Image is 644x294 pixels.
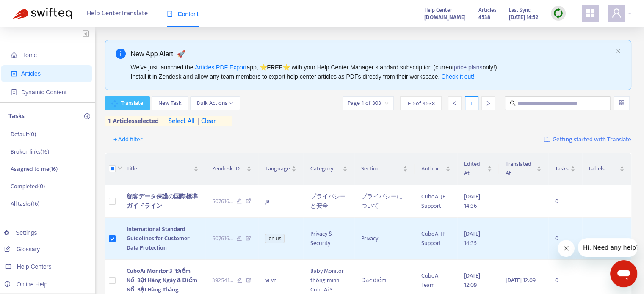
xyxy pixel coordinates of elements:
[107,133,149,146] button: + Add filter
[441,73,474,80] a: Check it out!
[354,185,415,218] td: プライバシーについて
[212,164,245,173] span: Zendesk ID
[4,229,37,236] a: Settings
[407,99,435,108] span: 1 - 15 of 4538
[611,8,622,18] span: user
[11,89,17,95] span: container
[464,271,480,290] span: [DATE] 12:09
[11,182,45,191] p: Completed ( 0 )
[4,246,40,253] a: Glossary
[229,101,233,105] span: down
[548,153,582,185] th: Tasks
[205,153,259,185] th: Zendesk ID
[421,164,444,173] span: Author
[198,115,199,127] span: |
[464,159,485,178] span: Edited At
[84,113,90,119] span: plus-circle
[197,99,233,108] span: Bulk Actions
[265,164,290,173] span: Language
[544,133,631,146] a: Getting started with Translate
[265,234,285,243] span: en-us
[553,8,564,19] img: sync.dc5367851b00ba804db3.png
[303,153,354,185] th: Category
[11,130,36,139] p: Default ( 0 )
[21,52,37,58] span: Home
[195,116,216,126] span: clear
[131,49,613,59] div: New App Alert! 🚀
[548,218,582,260] td: 0
[578,238,637,257] iframe: 会社からのメッセージ
[478,5,496,15] span: Articles
[464,192,480,211] span: [DATE] 14:36
[424,12,466,22] a: [DOMAIN_NAME]
[415,153,457,185] th: Author
[258,153,303,185] th: Language
[506,275,536,285] span: [DATE] 12:09
[258,185,303,218] td: ja
[464,229,480,248] span: [DATE] 14:35
[5,6,61,13] span: Hi. Need any help?
[589,164,618,173] span: Labels
[424,5,452,15] span: Help Center
[152,96,188,110] button: New Task
[11,165,58,173] p: Assigned to me ( 16 )
[167,11,199,17] span: Content
[553,135,631,145] span: Getting started with Translate
[415,218,457,260] td: CuboAi JP Support
[11,71,17,77] span: account-book
[548,185,582,218] td: 0
[212,234,233,243] span: 507616 ...
[167,11,173,17] span: book
[457,153,499,185] th: Edited At
[558,240,575,257] iframe: メッセージを閉じる
[585,8,595,18] span: appstore
[610,260,637,287] iframe: メッセージングウィンドウを開くボタン
[310,164,341,173] span: Category
[212,197,233,206] span: 507616 ...
[13,8,72,19] img: Swifteq
[21,89,66,96] span: Dynamic Content
[105,96,150,110] button: Translate
[415,185,457,218] td: CuboAi JP Support
[11,199,39,208] p: All tasks ( 16 )
[361,164,401,173] span: Section
[117,165,122,170] span: down
[120,153,205,185] th: Title
[506,159,535,178] span: Translated At
[169,116,195,126] span: select all
[8,111,25,121] p: Tasks
[127,224,189,253] span: International Standard Guidelines for Customer Data Protection
[158,99,182,108] span: New Task
[485,100,491,106] span: right
[190,96,240,110] button: Bulk Actionsdown
[121,99,143,108] span: Translate
[17,263,52,270] span: Help Centers
[105,116,159,126] span: 1 articles selected
[87,5,148,22] span: Help Center Translate
[267,64,282,71] b: FREE
[509,5,531,15] span: Last Sync
[131,63,613,81] div: We've just launched the app, ⭐ ⭐️ with your Help Center Manager standard subscription (current on...
[555,164,569,173] span: Tasks
[454,64,483,71] a: price plans
[127,164,192,173] span: Title
[616,49,621,54] button: close
[354,218,415,260] td: Privacy
[113,135,143,145] span: + Add filter
[21,70,41,77] span: Articles
[11,52,17,58] span: home
[544,136,550,143] img: image-link
[127,192,198,211] span: 顧客データ保護の国際標準ガイドライン
[478,13,490,22] strong: 4538
[303,218,354,260] td: Privacy & Security
[4,281,47,288] a: Online Help
[303,185,354,218] td: プライバシーと安全
[212,276,233,285] span: 392541 ...
[582,153,631,185] th: Labels
[465,96,478,110] div: 1
[509,13,538,22] strong: [DATE] 14:52
[354,153,415,185] th: Section
[499,153,548,185] th: Translated At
